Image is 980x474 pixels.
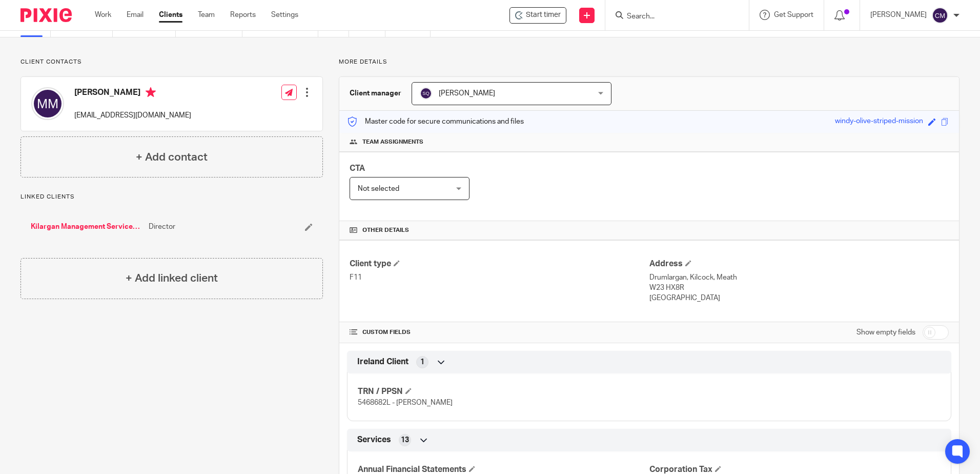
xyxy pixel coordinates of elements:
a: Kilargan Management Services Limited [31,222,144,232]
a: Work [95,10,111,20]
span: [PERSON_NAME] [439,90,495,97]
h4: CUSTOM FIELDS [350,328,649,337]
span: Team assignments [362,138,423,146]
a: Team [198,10,215,20]
input: Search [626,12,718,22]
label: Show empty fields [856,327,915,338]
span: Other details [362,226,409,234]
i: Primary [146,87,156,97]
p: Client contacts [21,58,323,66]
a: Clients [159,10,182,20]
span: 13 [401,435,409,445]
p: [PERSON_NAME] [870,10,927,20]
span: Director [149,222,175,232]
p: More details [339,58,959,66]
h4: TRN / PPSN [358,386,649,397]
a: Email [127,10,144,20]
p: Master code for secure communications and files [347,116,524,127]
span: Ireland Client [357,357,409,367]
img: Pixie [21,8,72,22]
p: Linked clients [21,193,323,201]
img: svg%3E [932,7,948,24]
span: 1 [420,357,424,367]
span: Not selected [358,185,399,192]
p: W23 HX8R [649,283,949,293]
h4: + Add linked client [126,270,218,286]
span: 5468682L - [PERSON_NAME] [358,399,453,406]
a: Reports [230,10,256,20]
img: svg%3E [31,87,64,120]
h4: [PERSON_NAME] [74,87,191,100]
a: Settings [271,10,298,20]
p: F11 [350,272,649,283]
p: [EMAIL_ADDRESS][DOMAIN_NAME] [74,110,191,121]
p: [GEOGRAPHIC_DATA] [649,293,949,303]
h4: Address [649,259,949,269]
span: Start timer [526,10,561,21]
img: svg%3E [420,87,432,100]
div: David McDonald & Michelle Colleary (McDonald) [509,7,566,24]
span: CTA [350,164,365,172]
h3: Client manager [350,88,401,98]
h4: Client type [350,259,649,269]
div: windy-olive-striped-mission [835,116,923,128]
p: Drumlargan, Kilcock, Meath [649,272,949,283]
span: Services [357,434,391,445]
h4: + Add contact [136,149,208,165]
span: Get Support [774,11,813,18]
